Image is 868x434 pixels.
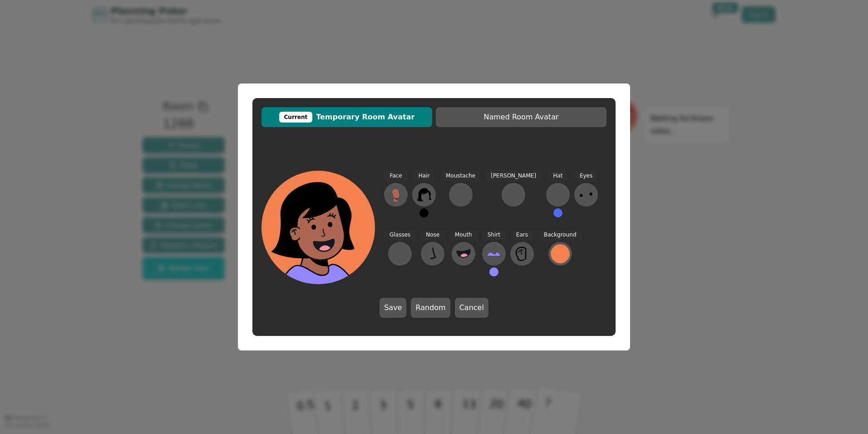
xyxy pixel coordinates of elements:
button: CurrentTemporary Room Avatar [261,107,432,127]
span: Ears [511,230,533,240]
span: Moustache [440,171,481,181]
span: Shirt [482,230,506,240]
button: Named Room Avatar [436,107,607,127]
span: Hat [547,171,568,181]
span: Background [538,230,582,240]
button: Save [380,298,406,318]
span: Hair [413,171,435,181]
span: Mouth [449,230,478,240]
span: [PERSON_NAME] [485,171,542,181]
span: Face [384,171,407,181]
span: Eyes [574,171,598,181]
button: Cancel [455,298,488,318]
span: Temporary Room Avatar [266,112,428,123]
span: Nose [420,230,445,240]
span: Named Room Avatar [440,112,602,123]
div: Current [279,112,313,123]
button: Random [411,298,450,318]
span: Glasses [384,230,416,240]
